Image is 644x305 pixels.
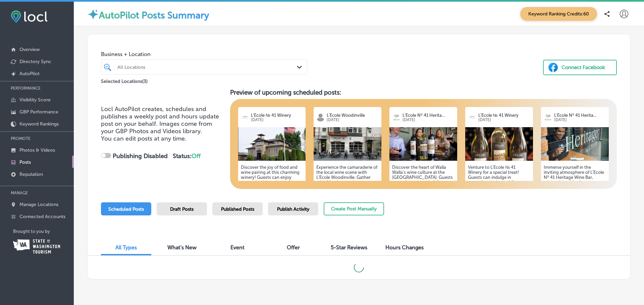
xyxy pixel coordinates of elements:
span: Locl AutoPilot creates, schedules and publishes a weekly post and hours update post on your behal... [101,105,219,135]
img: 1750787741cb97064a-514b-43cb-9258-83d0c5ca1848_2020-09-13.jpg [465,127,533,161]
p: Brought to you by [13,229,74,234]
p: Overview [19,47,40,52]
span: Published Posts [221,206,254,212]
p: Photos & Videos [19,147,55,153]
p: Posts [19,159,31,165]
p: AutoPilot [19,71,40,77]
img: 175078774949751eea-aeff-4355-8e30-710257e53e83_2020-09-13.jpg [238,127,306,161]
strong: Status: [173,152,201,160]
span: Publish Activity [277,206,309,212]
h5: Discover the joy of food and wine pairing at this charming winery! Guests can enjoy curated pairi... [241,165,303,230]
p: [DATE] [251,118,303,122]
span: Off [192,152,201,160]
p: Selected Locations ( 3 ) [101,76,148,84]
h5: Immerse yourself in the inviting atmosphere of L’Ecole Nº 41 Heritage Wine Bar, where the spirit ... [544,165,606,240]
p: L’Ecole Woodinville [327,113,379,118]
h5: Discover the heart of Walla Walla's wine culture at the [GEOGRAPHIC_DATA]. Guests can enjoy a tho... [392,165,454,240]
img: Washington Tourism [13,239,60,254]
p: [DATE] [478,118,530,122]
span: Event [230,244,245,251]
p: GBP Performance [19,109,58,115]
p: Reputation [19,171,43,177]
span: Keyword Ranking Credits: 60 [520,7,597,21]
p: [DATE] [327,118,379,122]
img: autopilot-icon [87,8,99,20]
p: L’Ecole Nº 41 Herita... [554,113,606,118]
img: 17507877275375d1cb-8d7f-4cac-8e1b-f2f01230dd85_Heritage_Inside_People_19_Merlot_Estate__20_Semill... [389,127,457,161]
p: L’Ecole Nº 41 Herita... [402,113,454,118]
p: Keyword Rankings [19,121,59,127]
div: All Locations [117,64,298,70]
img: logo [316,113,325,121]
label: AutoPilot Posts Summary [99,10,209,21]
p: Visibility Score [19,97,51,103]
span: You can edit posts at any time. [101,135,186,142]
h5: Experience the camaraderie of the local wine scene with L’Ecole Woodinville. Gather with friends ... [316,165,379,240]
p: [DATE] [402,118,454,122]
h5: Venture to L’Ecole № 41 Winery for a special treat! Guests can indulge in exceptional wines while... [468,165,530,240]
button: Connect Facebook [543,60,617,75]
img: 1750787737431d9a60-8b8d-4109-86ff-48b70673fddd_Image_1.jpeg [314,127,381,161]
h3: Preview of upcoming scheduled posts: [230,89,617,96]
span: Draft Posts [170,206,194,212]
span: Offer [287,244,300,251]
p: Connected Accounts [19,214,65,219]
span: Hours Changes [385,244,424,251]
button: Create Post Manually [324,202,384,215]
img: 17507877291c6e79c6-aa69-4950-8751-46a0ec5c8f0a_Heritage_Outside_Detail_with_People_5_HighRes.jpg [541,127,609,161]
div: Connect Facebook [561,62,605,72]
img: logo [392,113,400,121]
p: Directory Sync [19,59,51,64]
img: logo [241,113,249,121]
img: logo [544,113,552,121]
span: 5-Star Reviews [331,244,367,251]
img: logo [468,113,476,121]
p: [DATE] [554,118,606,122]
span: Business + Location [101,51,307,57]
img: fda3e92497d09a02dc62c9cd864e3231.png [11,10,48,23]
span: What's New [167,244,197,251]
span: Scheduled Posts [108,206,144,212]
p: L’Ecole № 41 Winery [478,113,530,118]
p: Manage Locations [19,202,58,207]
strong: Publishing Disabled [113,152,168,160]
span: All Types [115,244,137,251]
p: L’Ecole № 41 Winery [251,113,303,118]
